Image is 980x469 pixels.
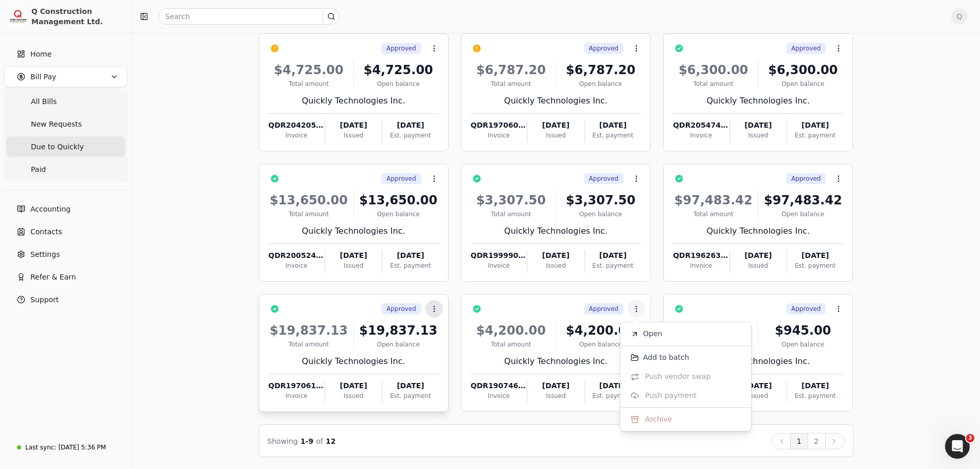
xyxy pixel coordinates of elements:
div: Est. payment [787,261,843,270]
div: Issued [527,391,584,401]
div: [DATE] 5:36 PM [58,443,106,452]
div: [DATE] [325,380,382,391]
div: Total amount [471,340,551,349]
div: Open balance [358,340,439,349]
div: Issued [325,131,382,140]
div: Open balance [762,340,843,349]
span: Bill Pay [30,72,56,82]
input: Search [158,8,340,25]
span: Home [30,49,51,60]
div: Invoice [471,131,527,140]
div: Open balance [358,79,439,89]
span: Approved [791,174,821,183]
span: Approved [386,44,416,53]
div: $3,307.50 [560,191,641,210]
a: Due to Quickly [6,136,125,157]
span: Approved [791,304,821,314]
span: Accounting [30,204,70,215]
div: Quickly Technologies Inc. [471,355,641,368]
div: [DATE] [527,250,584,261]
span: All Bills [31,96,57,107]
span: Approved [386,174,416,183]
div: Total amount [673,79,754,89]
div: Invoice [269,261,325,270]
span: Approved [589,174,619,183]
div: Open balance [560,340,641,349]
a: Last sync:[DATE] 5:36 PM [4,438,127,457]
div: Quickly Technologies Inc. [269,355,439,368]
span: 1 - 9 [300,437,313,445]
div: Issued [730,131,787,140]
div: QDR190746-0002 [471,380,527,391]
div: Issued [325,391,382,401]
div: $6,300.00 [673,61,754,79]
span: of [316,437,323,445]
div: Invoice [471,391,527,401]
div: [DATE] [730,120,787,131]
img: 3171ca1f-602b-4dfe-91f0-0ace091e1481.jpeg [9,7,27,26]
div: Open balance [762,79,843,89]
span: Settings [30,249,60,260]
div: $13,650.00 [269,191,349,210]
div: Total amount [471,79,551,89]
span: Approved [386,304,416,314]
div: QDR197061-0541 [269,380,325,391]
div: $6,787.20 [471,61,551,79]
div: $4,200.00 [471,321,551,340]
div: [DATE] [325,250,382,261]
div: [DATE] [585,250,641,261]
span: Contacts [30,227,62,237]
span: Support [30,294,59,305]
span: Open [643,328,662,339]
div: Invoice [269,391,325,401]
div: Invoice [471,261,527,270]
span: Showing [268,437,298,445]
div: Last sync: [25,443,56,452]
div: [DATE] [382,380,438,391]
div: [DATE] [585,380,641,391]
div: $6,300.00 [762,61,843,79]
span: Push vendor swap [645,371,710,382]
div: Total amount [269,340,349,349]
span: Refer & Earn [30,272,76,283]
div: [DATE] [730,250,787,261]
div: [DATE] [382,120,438,131]
div: Invoice [269,131,325,140]
span: Approved [589,44,619,53]
div: [DATE] [527,380,584,391]
div: Est. payment [787,391,843,401]
div: Total amount [269,79,349,89]
div: QDR197060-0540 [471,120,527,131]
span: New Requests [31,119,82,130]
div: Quickly Technologies Inc. [471,95,641,107]
div: [DATE] [585,120,641,131]
a: Home [4,44,127,64]
div: Invoice [673,131,729,140]
div: Q Construction Management Ltd. [31,6,122,27]
span: 3 [966,434,974,442]
div: Total amount [269,210,349,219]
div: [DATE] [730,380,787,391]
span: Approved [791,44,821,53]
div: Est. payment [787,131,843,140]
button: Support [4,289,127,310]
iframe: Intercom live chat [945,434,970,459]
div: Issued [527,131,584,140]
div: Est. payment [382,131,438,140]
div: Quickly Technologies Inc. [269,225,439,237]
div: $6,787.20 [560,61,641,79]
div: Quickly Technologies Inc. [269,95,439,107]
div: $945.00 [673,321,754,340]
div: Est. payment [585,131,641,140]
div: Issued [527,261,584,270]
div: [DATE] [382,250,438,261]
div: $97,483.42 [762,191,843,210]
span: Due to Quickly [31,142,84,152]
div: Est. payment [585,261,641,270]
div: Quickly Technologies Inc. [673,225,843,237]
div: Issued [325,261,382,270]
button: Q [951,8,968,25]
div: $19,837.13 [358,321,439,340]
span: Paid [31,164,46,175]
